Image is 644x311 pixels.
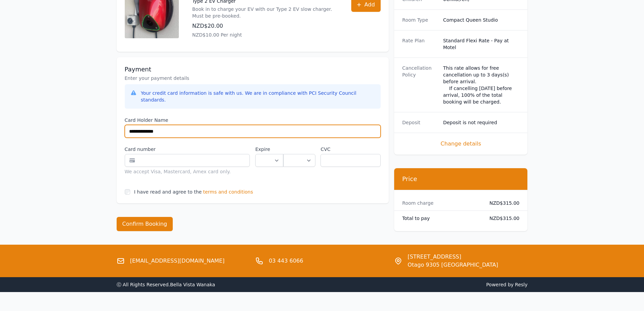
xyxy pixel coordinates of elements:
[402,200,479,206] dt: Room charge
[402,140,520,148] span: Change details
[283,146,315,153] label: .
[320,146,380,153] label: CVC
[484,215,520,222] dd: NZD$315.00
[443,65,520,105] div: This rate allows for free cancellation up to 3 days(s) before arrival. If cancelling [DATE] befor...
[443,119,520,126] dd: Deposit is not required
[402,17,438,23] dt: Room Type
[402,37,438,51] dt: Rate Plan
[117,217,173,231] button: Confirm Booking
[402,119,438,126] dt: Deposit
[443,37,520,51] dd: Standard Flexi Rate - Pay at Motel
[364,1,375,9] span: Add
[402,65,438,105] dt: Cancellation Policy
[130,257,225,265] a: [EMAIL_ADDRESS][DOMAIN_NAME]
[141,90,375,103] div: Your credit card information is safe with us. We are in compliance with PCI Security Council stan...
[402,215,479,222] dt: Total to pay
[484,200,520,206] dd: NZD$315.00
[125,146,250,153] label: Card number
[408,253,498,261] span: [STREET_ADDRESS]
[125,75,381,82] p: Enter your payment details
[325,281,528,288] span: Powered by
[443,17,520,23] dd: Compact Queen Studio
[255,146,283,153] label: Expire
[117,282,215,287] span: ⓒ All Rights Reserved. Bella Vista Wanaka
[192,6,338,19] p: Book in to charge your EV with our Type 2 EV slow charger. Must be pre-booked.
[408,261,498,269] span: Otago 9305 [GEOGRAPHIC_DATA]
[203,188,253,195] span: terms and conditions
[515,282,527,287] a: Resly
[125,168,250,175] div: We accept Visa, Mastercard, Amex card only.
[125,65,381,73] h3: Payment
[192,31,338,38] p: NZD$10.00 Per night
[402,175,520,183] h3: Price
[125,117,381,124] label: Card Holder Name
[134,189,202,195] label: I have read and agree to the
[192,22,338,30] p: NZD$20.00
[269,257,303,265] a: 03 443 6066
